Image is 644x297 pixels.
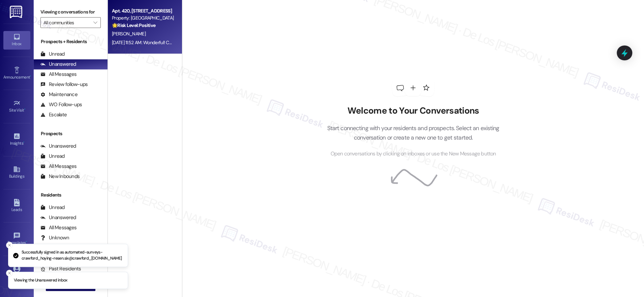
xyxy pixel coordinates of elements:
a: Site Visit • [3,97,30,116]
img: ResiDesk Logo [10,6,24,18]
p: Successfully signed in as automated-surveys-crawford_hoying-resen.six@crawford_[DOMAIN_NAME] [22,249,122,261]
h2: Welcome to Your Conversations [317,106,510,116]
i:  [93,20,97,25]
span: • [24,107,25,112]
a: Insights • [3,130,30,149]
span: • [30,74,31,79]
div: Review follow-ups [40,81,88,88]
div: Unknown [40,234,69,241]
a: Buildings [3,164,30,182]
div: Property: [GEOGRAPHIC_DATA] [112,14,174,22]
a: Inbox [3,31,30,49]
div: Unanswered [40,214,76,221]
input: All communities [43,17,90,28]
div: All Messages [40,71,76,78]
a: Leads [3,197,30,215]
div: Escalate [40,111,67,118]
button: Close toast [6,242,13,248]
a: Templates • [3,230,30,248]
button: Close toast [6,270,13,276]
div: Residents [34,191,108,199]
div: New Inbounds [40,173,80,180]
p: Viewing the Unanswered inbox [14,277,67,284]
span: • [23,140,24,145]
a: Account [3,263,30,281]
div: Unanswered [40,143,76,150]
div: WO Follow-ups [40,101,82,108]
div: Unread [40,204,65,211]
label: Viewing conversations for [40,7,101,17]
div: Prospects + Residents [34,38,108,45]
div: All Messages [40,224,76,231]
div: All Messages [40,163,76,170]
span: Open conversations by clicking on inboxes or use the New Message button [330,150,496,158]
div: Prospects [34,130,108,137]
p: Start connecting with your residents and prospects. Select an existing conversation or create a n... [317,123,510,143]
div: Unread [40,153,65,160]
span: [PERSON_NAME] [112,31,146,37]
strong: 🌟 Risk Level: Positive [112,22,155,28]
div: Unanswered [40,61,76,68]
div: Apt. 420, [STREET_ADDRESS] [112,7,174,14]
div: Unread [40,51,65,58]
div: [DATE] 11:52 AM: Wonderful! Can I ask a quick favor? Would you mind writing us a Google review? N... [112,39,522,46]
div: Maintenance [40,91,78,98]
